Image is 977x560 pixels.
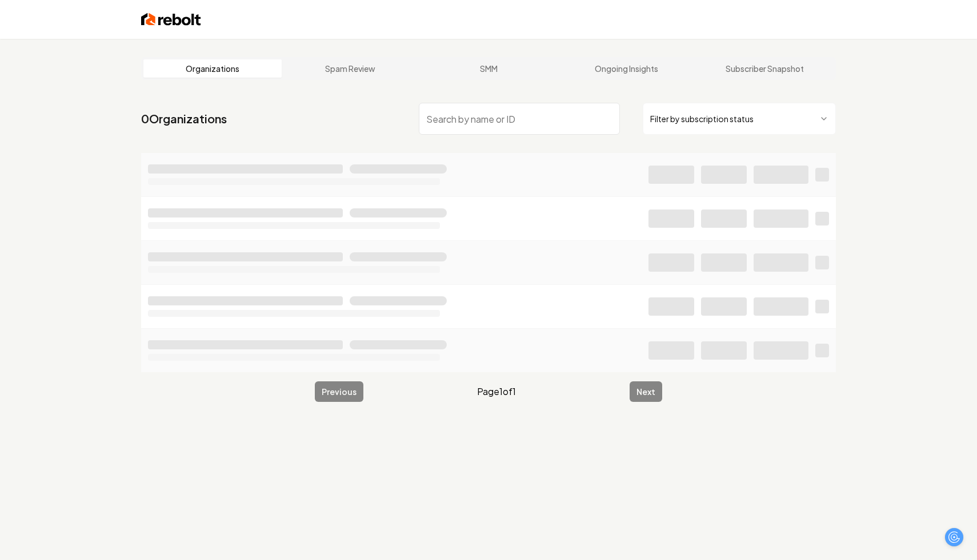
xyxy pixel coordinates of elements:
[419,103,620,135] input: Search by name or ID
[695,59,834,78] a: Subscriber Snapshot
[143,59,282,78] a: Organizations
[282,59,420,78] a: Spam Review
[141,11,201,27] img: Rebolt Logo
[558,59,696,78] a: Ongoing Insights
[419,59,558,78] a: SMM
[141,111,227,127] a: 0Organizations
[477,385,516,398] span: Page 1 of 1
